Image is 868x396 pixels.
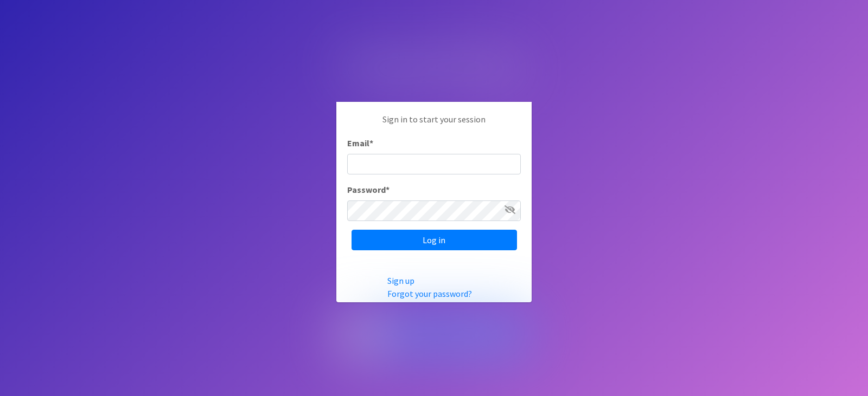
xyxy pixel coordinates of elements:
[387,275,414,286] a: Sign up
[336,311,532,358] img: Sign in with Google
[347,137,373,150] label: Email
[369,138,373,148] abbr: required
[387,288,472,299] a: Forgot your password?
[352,230,517,250] input: Log in
[347,183,390,196] label: Password
[336,38,532,94] img: Human Essentials
[347,113,521,137] p: Sign in to start your session
[386,184,390,195] abbr: required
